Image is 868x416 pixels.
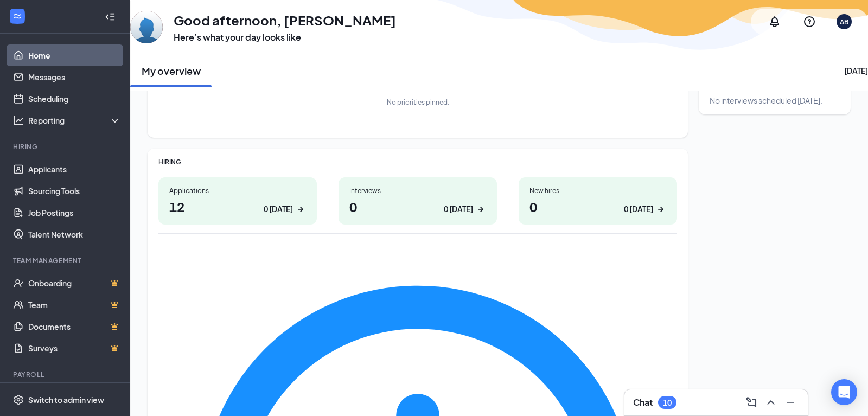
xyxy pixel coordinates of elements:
svg: Notifications [768,15,781,28]
div: Reporting [28,115,122,126]
img: Amy Bailey-Montes [130,11,163,43]
div: Applications [169,186,306,195]
a: Messages [28,66,121,88]
a: Interviews00 [DATE]ArrowRight [339,177,497,225]
div: Team Management [13,256,119,265]
a: Home [28,44,121,66]
h2: My overview [142,64,201,78]
button: ChevronUp [762,394,780,411]
div: No priorities pinned. [387,98,449,107]
div: 10 [663,398,672,407]
div: Hiring [13,142,119,151]
svg: Minimize [784,396,797,409]
a: Talent Network [28,223,121,245]
a: OnboardingCrown [28,272,121,294]
svg: ArrowRight [295,204,306,215]
h1: 0 [349,197,486,216]
div: No interviews scheduled [DATE]. [710,95,840,106]
a: Applications120 [DATE]ArrowRight [158,177,317,225]
svg: ArrowRight [475,204,486,215]
div: AB [840,17,848,27]
a: DocumentsCrown [28,316,121,337]
div: Interviews [349,186,486,195]
div: 0 [DATE] [444,203,473,215]
button: Minimize [782,394,799,411]
div: [DATE] [844,65,868,76]
a: New hires00 [DATE]ArrowRight [519,177,677,225]
div: New hires [529,186,666,195]
h3: Chat [633,396,653,408]
h3: Here’s what your day looks like [174,31,396,43]
h1: 0 [529,197,666,216]
div: Switch to admin view [28,394,104,405]
div: Open Intercom Messenger [831,379,857,405]
div: 0 [DATE] [264,203,293,215]
h1: Good afternoon, [PERSON_NAME] [174,11,396,29]
svg: QuestionInfo [803,15,816,28]
div: Payroll [13,370,119,379]
button: ComposeMessage [743,394,760,411]
h1: 12 [169,197,306,216]
a: Job Postings [28,202,121,223]
svg: ArrowRight [655,204,666,215]
svg: Analysis [13,115,24,126]
svg: Collapse [105,11,116,22]
a: Sourcing Tools [28,180,121,202]
a: SurveysCrown [28,337,121,359]
a: Scheduling [28,88,121,110]
svg: ComposeMessage [745,396,758,409]
svg: WorkstreamLogo [12,11,23,22]
a: Applicants [28,158,121,180]
div: HIRING [158,157,677,167]
svg: Settings [13,394,24,405]
a: TeamCrown [28,294,121,316]
div: 0 [DATE] [624,203,653,215]
svg: ChevronUp [764,396,777,409]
